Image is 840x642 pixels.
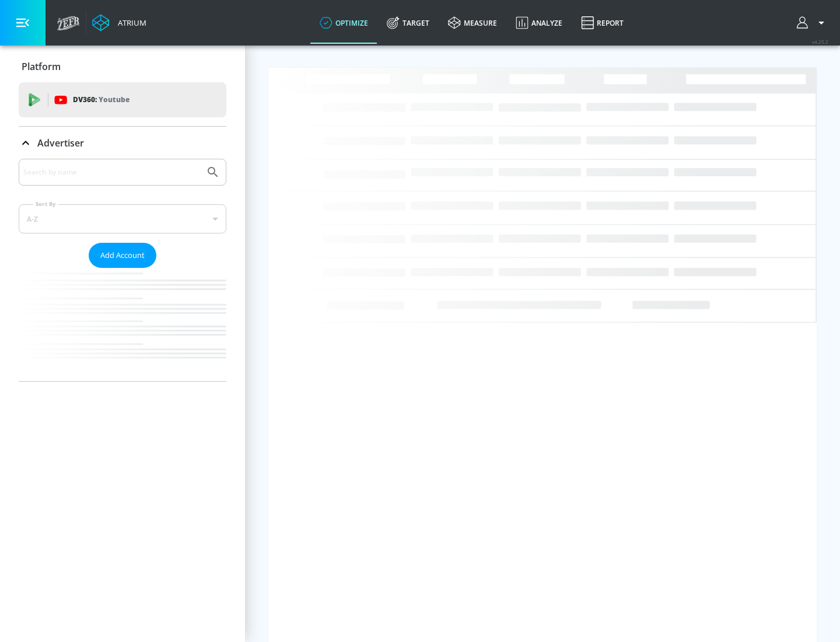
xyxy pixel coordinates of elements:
div: Advertiser [19,127,226,159]
div: Advertiser [19,159,226,381]
div: A-Z [19,204,226,233]
div: Platform [19,50,226,83]
p: DV360: [73,93,129,106]
a: measure [439,2,506,44]
button: Add Account [89,243,156,268]
p: Platform [22,60,61,73]
a: optimize [310,2,377,44]
input: Search by name [23,165,200,180]
a: Target [377,2,439,44]
span: v 4.25.2 [812,39,828,45]
label: Sort By [33,200,58,208]
nav: list of Advertiser [19,268,226,381]
a: Atrium [92,14,146,32]
div: DV360: Youtube [19,82,226,117]
p: Advertiser [37,137,84,149]
p: Youtube [99,93,129,106]
div: Atrium [113,18,146,28]
a: Report [572,2,633,44]
span: Add Account [100,249,145,262]
a: Analyze [506,2,572,44]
